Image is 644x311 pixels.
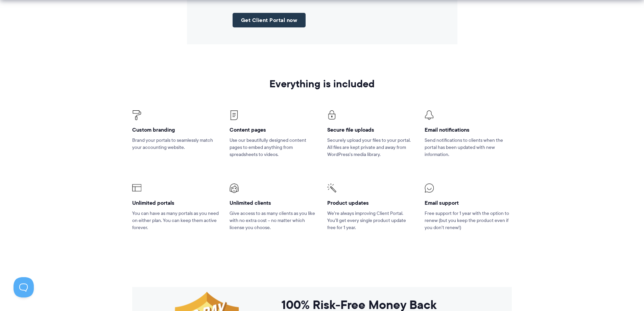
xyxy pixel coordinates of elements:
h4: Email support [425,199,512,206]
p: Securely upload your files to your portal. All files are kept private and away from WordPress’s m... [327,137,414,158]
p: We’re always improving Client Portal. You’ll get every single product update free for 1 year. [327,210,414,231]
h4: Unlimited portals [132,199,219,206]
img: Client Portal Icons [132,183,141,193]
img: Client Portal Icons [230,183,239,193]
h2: Everything is included [132,78,512,89]
a: Get Client Portal now [233,13,306,27]
h4: Custom branding [132,126,219,133]
h4: Email notifications [425,126,512,133]
h4: Unlimited clients [230,199,317,206]
p: Give access to as many clients as you like with no extra cost – no matter which license you choose. [230,210,317,231]
p: Free support for 1 year with the option to renew (but you keep the product even if you don’t renew!) [425,210,512,231]
h4: Secure file uploads [327,126,414,133]
p: Use our beautifully designed content pages to embed anything from spreadsheets to videos. [230,137,317,158]
img: Client Portal Icons [132,110,141,120]
img: Client Portal Icon [425,110,434,120]
h4: Content pages [230,126,317,133]
p: You can have as many portals as you need on either plan. You can keep them active forever. [132,210,219,231]
img: Client Portal Icons [327,110,336,119]
img: Client Portal Icons [425,183,434,193]
h4: Product updates [327,199,414,206]
iframe: Toggle Customer Support [14,277,34,297]
p: Send notifications to clients when the portal has been updated with new information. [425,137,512,158]
p: Brand your portals to seamlessly match your accounting website. [132,137,219,151]
img: Client Portal Icons [230,110,239,120]
img: Client Portal Icons [327,183,336,193]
